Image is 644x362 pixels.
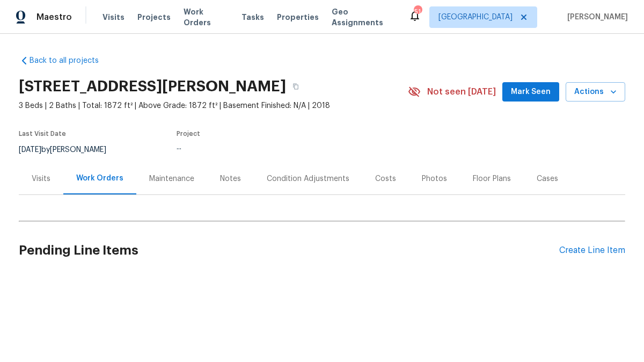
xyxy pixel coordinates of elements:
[19,131,66,137] span: Last Visit Date
[177,143,383,151] div: ...
[375,173,396,184] div: Costs
[427,86,496,97] span: Not seen [DATE]
[574,85,617,99] span: Actions
[36,12,72,23] span: Maestro
[19,143,119,156] div: by [PERSON_NAME]
[566,82,625,102] button: Actions
[19,81,286,92] h2: [STREET_ADDRESS][PERSON_NAME]
[220,173,241,184] div: Notes
[286,77,305,96] button: Copy Address
[438,12,513,23] span: [GEOGRAPHIC_DATA]
[414,6,421,17] div: 51
[19,100,408,111] span: 3 Beds | 2 Baths | Total: 1872 ft² | Above Grade: 1872 ft² | Basement Finished: N/A | 2018
[473,173,511,184] div: Floor Plans
[177,131,200,137] span: Project
[19,146,41,154] span: [DATE]
[537,173,558,184] div: Cases
[267,173,349,184] div: Condition Adjustments
[19,55,122,66] a: Back to all projects
[32,173,50,184] div: Visits
[19,226,559,276] h2: Pending Line Items
[137,12,171,23] span: Projects
[422,173,447,184] div: Photos
[241,13,264,21] span: Tasks
[103,12,125,23] span: Visits
[332,6,396,28] span: Geo Assignments
[277,12,319,23] span: Properties
[184,6,229,28] span: Work Orders
[559,245,625,256] div: Create Line Item
[563,12,628,23] span: [PERSON_NAME]
[502,82,559,102] button: Mark Seen
[511,85,551,99] span: Mark Seen
[149,173,194,184] div: Maintenance
[76,173,123,184] div: Work Orders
